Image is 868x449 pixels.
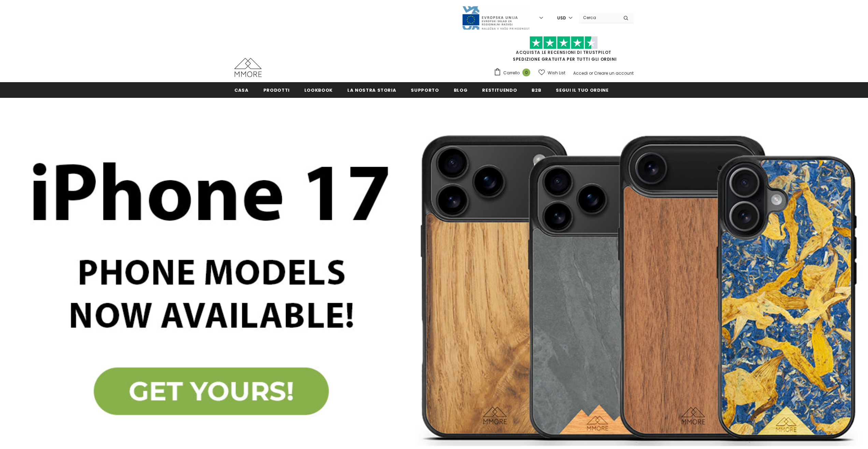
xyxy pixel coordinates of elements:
[579,13,618,23] input: Search Site
[234,82,249,98] a: Casa
[538,67,565,79] a: Wish List
[462,15,530,20] a: Javni Razpis
[532,82,541,98] a: B2B
[530,36,598,49] img: Fidati di Pilot Stars
[482,82,517,98] a: Restituendo
[522,69,530,76] span: 0
[263,82,290,98] a: Prodotti
[482,87,517,93] span: Restituendo
[594,70,634,76] a: Creare un account
[557,15,566,21] span: USD
[263,87,290,93] span: Prodotti
[589,70,593,76] span: or
[411,87,439,93] span: supporto
[548,70,565,76] span: Wish List
[234,87,249,93] span: Casa
[411,82,439,98] a: supporto
[556,82,608,98] a: Segui il tuo ordine
[304,82,333,98] a: Lookbook
[454,82,468,98] a: Blog
[462,5,530,30] img: Javni Razpis
[347,82,396,98] a: La nostra storia
[503,70,520,76] span: Carrello
[304,87,333,93] span: Lookbook
[494,39,634,62] span: SPEDIZIONE GRATUITA PER TUTTI GLI ORDINI
[347,87,396,93] span: La nostra storia
[532,87,541,93] span: B2B
[494,68,534,78] a: Carrello 0
[516,49,611,55] a: Acquista le recensioni di TrustPilot
[234,58,262,77] img: Casi MMORE
[454,87,468,93] span: Blog
[573,70,588,76] a: Accedi
[556,87,608,93] span: Segui il tuo ordine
